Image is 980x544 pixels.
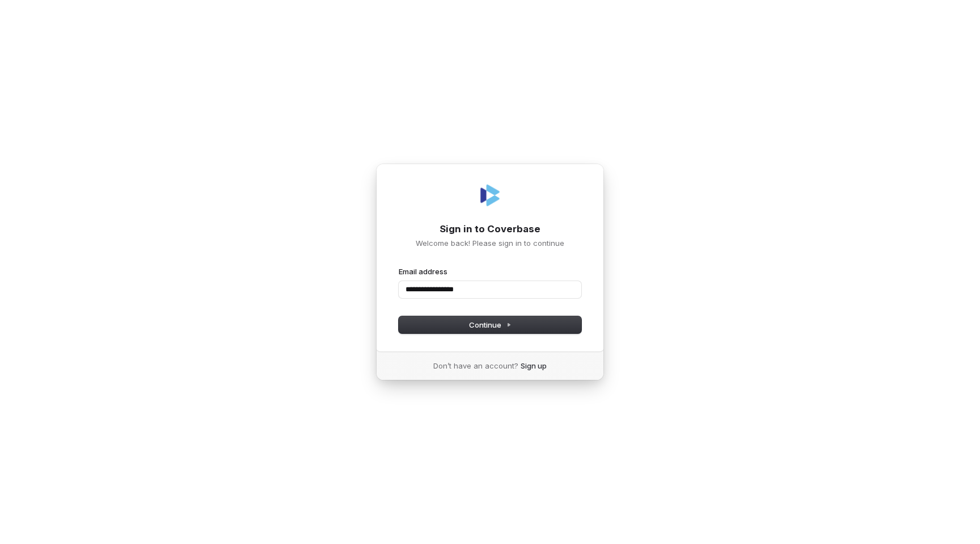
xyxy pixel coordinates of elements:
a: Sign up [521,361,547,371]
p: Welcome back! Please sign in to continue [399,238,581,248]
label: Email address [399,266,447,277]
span: Don’t have an account? [433,361,518,371]
span: Continue [469,320,512,330]
button: Continue [399,316,581,333]
img: Coverbase [476,182,504,209]
h1: Sign in to Coverbase [399,223,581,236]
